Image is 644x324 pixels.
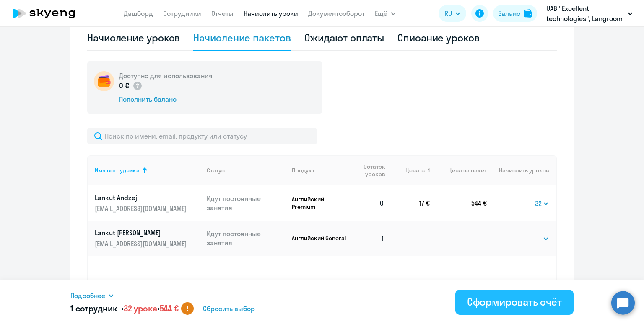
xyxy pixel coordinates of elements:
[211,9,234,18] a: Отчеты
[355,163,385,178] span: Остаток уроков
[87,31,180,44] div: Начисление уроков
[207,229,286,247] p: Идут постоянные занятия
[375,8,387,18] span: Ещё
[542,3,637,23] button: UAB "Excellent technologies", Langroom
[95,228,189,237] p: Lankut [PERSON_NAME]
[244,9,298,18] a: Начислить уроки
[160,303,179,314] span: 544 €
[95,167,140,174] div: Имя сотрудника
[439,5,466,22] button: RU
[207,194,286,212] p: Идут постоянные занятия
[119,71,213,80] h5: Доступно для использования
[207,167,286,174] div: Статус
[87,128,317,144] input: Поиск по имени, email, продукту или статусу
[498,8,520,18] div: Баланс
[391,185,430,221] td: 17 €
[308,9,365,18] a: Документооборот
[70,303,179,314] h5: 1 сотрудник • •
[70,291,105,301] span: Подробнее
[292,234,348,242] p: Английский General
[292,195,348,211] p: Английский Premium
[95,193,200,213] a: Lankut Andzej[EMAIL_ADDRESS][DOMAIN_NAME]
[207,167,225,174] div: Статус
[430,185,487,221] td: 544 €
[375,5,396,22] button: Ещё
[430,155,487,185] th: Цена за пакет
[355,163,391,178] div: Остаток уроков
[397,31,480,44] div: Списание уроков
[467,295,562,309] div: Сформировать счёт
[348,185,391,221] td: 0
[524,9,532,18] img: balance
[124,9,153,18] a: Дашборд
[95,193,189,202] p: Lankut Andzej
[455,290,574,315] button: Сформировать счёт
[163,9,201,18] a: Сотрудники
[95,167,200,174] div: Имя сотрудника
[493,5,537,22] button: Балансbalance
[292,167,348,174] div: Продукт
[391,155,430,185] th: Цена за 1
[487,155,556,185] th: Начислить уроков
[95,228,200,248] a: Lankut [PERSON_NAME][EMAIL_ADDRESS][DOMAIN_NAME]
[292,167,314,174] div: Продукт
[444,8,452,18] span: RU
[95,204,189,213] p: [EMAIL_ADDRESS][DOMAIN_NAME]
[119,80,143,91] p: 0 €
[124,303,157,314] span: 32 урока
[193,31,291,44] div: Начисление пакетов
[546,3,624,23] p: UAB "Excellent technologies", Langroom
[348,221,391,256] td: 1
[119,95,213,104] div: Пополнить баланс
[304,31,384,44] div: Ожидают оплаты
[94,71,114,91] img: wallet-circle.png
[95,239,189,248] p: [EMAIL_ADDRESS][DOMAIN_NAME]
[203,303,255,314] span: Сбросить выбор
